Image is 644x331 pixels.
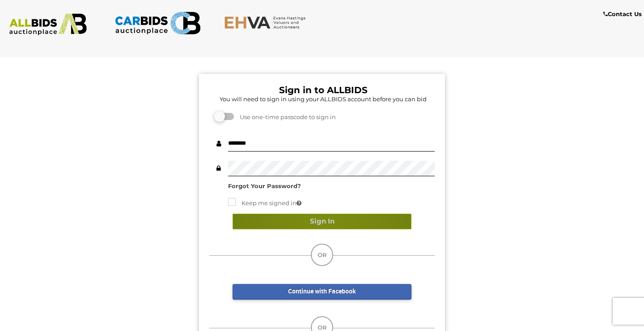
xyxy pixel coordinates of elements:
a: Continue with Facebook [233,284,411,300]
img: ALLBIDS.com.au [5,13,92,35]
b: Contact Us [603,10,642,17]
div: OR [311,244,333,266]
label: Keep me signed in [228,198,301,208]
b: Sign in to ALLBIDS [279,85,368,95]
h5: You will need to sign in using your ALLBIDS account before you can bid [212,96,435,102]
button: Sign In [233,214,411,229]
a: Forgot Your Password? [228,182,301,189]
img: CARBIDS.com.au [114,9,201,37]
img: EHVA.com.au [224,16,311,29]
span: Use one-time passcode to sign in [235,113,336,120]
a: Contact Us [603,9,644,19]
